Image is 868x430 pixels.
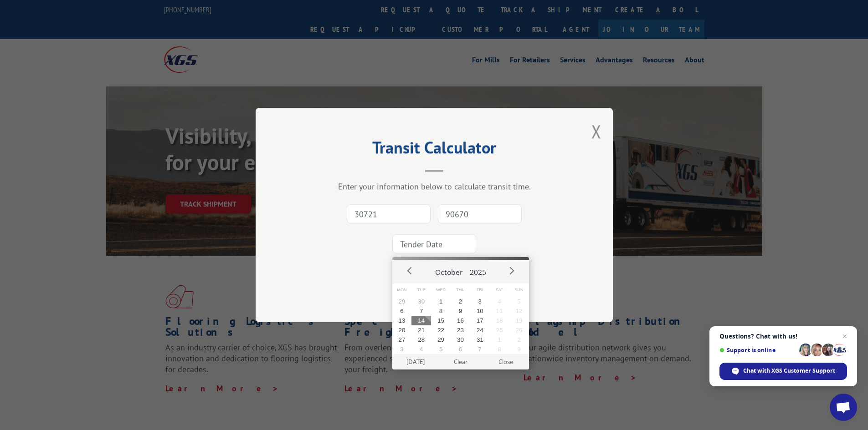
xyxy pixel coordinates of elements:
[470,297,490,306] button: 3
[451,283,470,297] span: Thu
[392,234,476,253] input: Tender Date
[301,141,567,158] h2: Transit Calculator
[347,204,431,223] input: Origin Zip
[431,344,451,354] button: 5
[509,306,529,316] button: 12
[451,306,470,316] button: 9
[403,264,417,278] button: Prev
[466,260,490,281] button: 2025
[451,297,470,306] button: 2
[490,325,509,335] button: 25
[509,325,529,335] button: 26
[411,316,431,325] button: 14
[719,347,796,354] span: Support is online
[509,283,529,297] span: Sun
[470,335,490,344] button: 31
[490,344,509,354] button: 8
[509,335,529,344] button: 2
[431,283,451,297] span: Wed
[490,306,509,316] button: 11
[490,283,509,297] span: Sat
[483,354,528,369] button: Close
[470,283,490,297] span: Fri
[451,325,470,335] button: 23
[392,297,412,306] button: 29
[451,344,470,354] button: 6
[392,306,412,316] button: 6
[591,119,601,143] button: Close modal
[470,316,490,325] button: 17
[509,297,529,306] button: 5
[438,354,483,369] button: Clear
[470,344,490,354] button: 7
[392,325,412,335] button: 20
[431,306,451,316] button: 8
[490,297,509,306] button: 4
[470,306,490,316] button: 10
[393,354,438,369] button: [DATE]
[830,394,857,421] div: Open chat
[431,335,451,344] button: 29
[392,344,412,354] button: 3
[411,297,431,306] button: 30
[431,297,451,306] button: 1
[509,344,529,354] button: 9
[451,335,470,344] button: 30
[719,363,847,380] div: Chat with XGS Customer Support
[719,333,847,340] span: Questions? Chat with us!
[411,306,431,316] button: 7
[411,335,431,344] button: 28
[504,264,518,278] button: Next
[451,316,470,325] button: 16
[490,316,509,325] button: 18
[509,316,529,325] button: 19
[431,316,451,325] button: 15
[411,344,431,354] button: 4
[301,181,567,192] div: Enter your information below to calculate transit time.
[392,283,412,297] span: Mon
[431,325,451,335] button: 22
[743,367,835,375] span: Chat with XGS Customer Support
[431,260,466,281] button: October
[411,283,431,297] span: Tue
[392,335,412,344] button: 27
[490,335,509,344] button: 1
[438,204,522,223] input: Dest. Zip
[839,331,850,342] span: Close chat
[411,325,431,335] button: 21
[392,316,412,325] button: 13
[470,325,490,335] button: 24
